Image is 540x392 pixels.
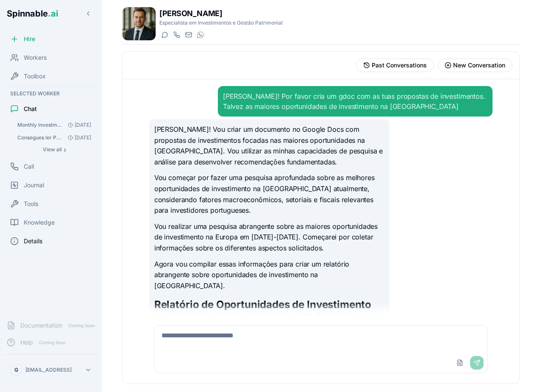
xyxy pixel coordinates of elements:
p: [PERSON_NAME]! Vou criar um documento no Google Docs com propostas de investimentos focadas nas m... [154,124,384,167]
button: Show all conversations [14,145,95,155]
p: Vou realizar uma pesquisa abrangente sobre as maiores oportunidades de investimento na Europa em ... [154,221,384,254]
span: [DATE] [64,122,91,128]
h1: Relatório de Oportunidades de Investimento na [GEOGRAPHIC_DATA] [DATE]-[DATE] [154,298,384,325]
button: Start new conversation [437,58,512,72]
span: Journal [24,181,44,189]
span: Workers [24,53,47,62]
span: Chat [24,105,37,113]
span: Tools [24,200,38,208]
span: Documentation [20,321,62,330]
span: Coming Soon [36,339,68,347]
button: Start a chat with Paul Santos [159,30,170,40]
p: Especialista em Investimentos e Gestão Patrimonial [159,19,283,26]
span: Spinnable [7,8,58,19]
span: › [64,146,66,153]
span: Consegues ler PDFs?: # 🔮 **ANÁLISE: BITCOIN NA SUA CARTEIRA** Excelente pergunta! **SIM, faz muit... [17,134,64,141]
button: Open conversation: Consegues ler PDFs? [14,132,95,144]
div: [PERSON_NAME]! Por favor cria um gdoc com as tuas propostas de investimentos. Talvez as maiores o... [223,91,487,111]
span: View all [43,146,62,153]
span: Details [24,237,42,245]
span: Past Conversations [372,61,427,70]
button: Open conversation: Monthly investment Every month send me an email and WhatsApp message on the 25... [14,119,95,131]
p: Agora vou compilar essas informações para criar um relatório abrangente sobre oportunidades de in... [154,259,384,292]
button: WhatsApp [195,30,205,40]
span: Monthly investment Every month send me an email and WhatsApp message on the 25th reminding me ...... [17,122,64,128]
span: Hire [24,35,35,43]
button: Start a call with Paul Santos [171,30,181,40]
h1: [PERSON_NAME] [159,8,283,19]
span: Knowledge [24,218,55,227]
img: Paul Santos [122,7,156,40]
button: G[EMAIL_ADDRESS] [7,361,95,378]
button: View past conversations [356,58,434,72]
span: G [14,367,18,373]
span: New Conversation [453,61,505,70]
span: Coming Soon [66,322,97,330]
span: Call [24,162,34,171]
span: Help [20,338,33,347]
span: Toolbox [24,72,46,81]
span: .ai [48,8,58,19]
p: Vou começar por fazer uma pesquisa aprofundada sobre as melhores oportunidades de investimento na... [154,172,384,216]
div: Selected Worker [3,89,98,99]
p: [EMAIL_ADDRESS] [25,367,72,373]
button: Send email to paul.santos@getspinnable.ai [183,30,193,40]
span: [DATE] [64,134,91,141]
img: WhatsApp [197,31,204,38]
